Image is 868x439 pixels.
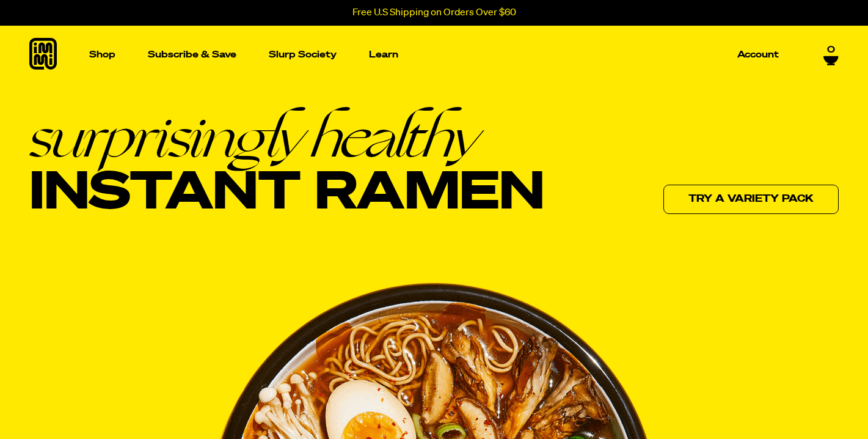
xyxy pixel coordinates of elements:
[352,7,516,18] p: Free U.S Shipping on Orders Over $60
[84,26,784,84] nav: Main navigation
[269,50,337,59] p: Slurp Society
[364,26,403,84] a: Learn
[823,45,839,65] a: 0
[369,50,398,59] p: Learn
[737,50,779,59] p: Account
[29,108,544,223] h1: Instant Ramen
[148,50,236,59] p: Subscribe & Save
[29,108,544,166] em: surprisingly healthy
[89,50,115,59] p: Shop
[732,45,784,64] a: Account
[827,45,835,56] span: 0
[663,185,839,214] a: Try a variety pack
[84,26,120,84] a: Shop
[264,45,341,64] a: Slurp Society
[143,45,241,64] a: Subscribe & Save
